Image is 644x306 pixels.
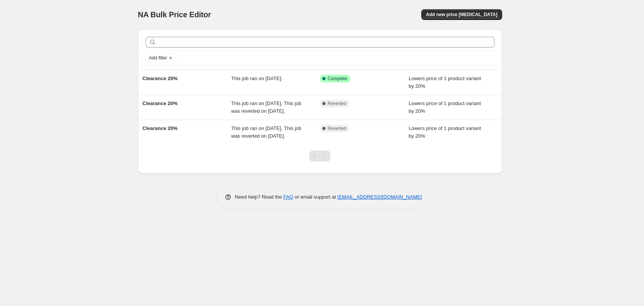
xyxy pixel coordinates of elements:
[409,100,481,114] span: Lowers price of 1 product variant by 20%
[149,55,167,61] span: Add filter
[293,194,337,200] span: or email support at
[409,76,481,89] span: Lowers price of 1 product variant by 20%
[328,76,347,82] span: Complete
[231,100,301,114] span: This job ran on [DATE]. This job was reverted on [DATE].
[337,194,422,200] a: [EMAIL_ADDRESS][DOMAIN_NAME]
[231,76,283,81] span: This job ran on [DATE].
[421,9,502,20] button: Add new price [MEDICAL_DATA]
[138,10,211,19] span: NA Bulk Price Editor
[143,76,178,81] span: Clearance 20%
[143,125,178,131] span: Clearance 20%
[328,125,347,132] span: Reverted
[309,151,330,161] nav: Pagination
[146,53,176,63] button: Add filter
[328,100,347,107] span: Reverted
[143,100,178,106] span: Clearance 20%
[283,194,293,200] a: FAQ
[231,125,301,139] span: This job ran on [DATE]. This job was reverted on [DATE].
[235,194,284,200] span: Need help? Read the
[426,12,497,18] span: Add new price [MEDICAL_DATA]
[409,125,481,139] span: Lowers price of 1 product variant by 20%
